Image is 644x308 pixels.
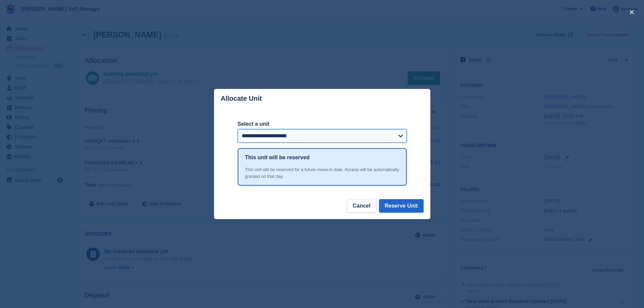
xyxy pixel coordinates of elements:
[626,7,637,18] button: close
[347,199,376,213] button: Cancel
[379,199,424,213] button: Reserve Unit
[238,120,407,128] label: Select a unit
[245,166,399,180] div: This unit will be reserved for a future move-in date. Access will be automatically granted on tha...
[245,153,310,162] h1: This unit will be reserved
[221,95,262,102] p: Allocate Unit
